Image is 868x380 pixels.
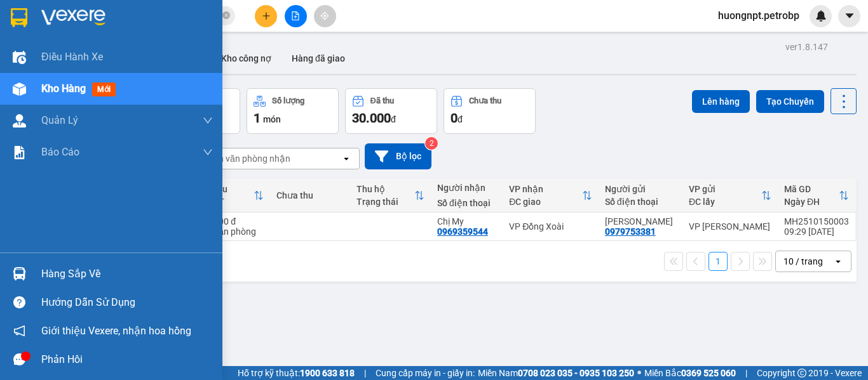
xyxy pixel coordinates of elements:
[41,112,78,128] span: Quản Lý
[833,256,843,266] svg: open
[784,226,849,237] div: 09:29 [DATE]
[356,197,414,207] div: Trạng thái
[469,96,501,105] div: Chưa thu
[844,10,855,22] span: caret-down
[815,10,827,22] img: icon-new-feature
[605,197,676,207] div: Số điện thoại
[783,255,823,268] div: 10 / trang
[689,197,761,207] div: ĐC lấy
[41,323,191,339] span: Giới thiệu Vexere, nhận hoa hồng
[518,368,634,378] strong: 0708 023 035 - 0935 103 250
[201,216,264,226] div: 30.000 đ
[13,353,25,365] span: message
[708,8,810,23] span: huongnpt.petrobp
[503,179,598,213] th: Toggle SortBy
[370,96,394,105] div: Đã thu
[356,184,414,194] div: Thu hộ
[281,43,355,74] button: Hàng đã giao
[247,88,339,134] button: Số lượng1món
[376,366,475,380] span: Cung cấp máy in - giấy in:
[644,366,736,380] span: Miền Bắc
[689,184,761,194] div: VP gửi
[314,5,336,27] button: aim
[41,350,213,369] div: Phản hồi
[272,96,304,105] div: Số lượng
[285,5,307,27] button: file-add
[11,8,27,27] img: logo-vxr
[605,184,676,194] div: Người gửi
[345,88,437,134] button: Đã thu30.000đ
[637,370,641,376] span: ⚪️
[437,216,496,226] div: Chị My
[425,137,438,150] sup: 2
[709,252,728,271] button: 1
[222,10,230,22] span: close-circle
[745,366,747,380] span: |
[682,179,778,213] th: Toggle SortBy
[238,366,355,380] span: Hỗ trợ kỹ thuật:
[784,216,849,226] div: MH2510150003
[605,226,656,237] div: 0979753381
[263,114,281,124] span: món
[203,147,213,157] span: down
[201,184,254,194] div: Đã thu
[92,82,116,96] span: mới
[509,197,581,207] div: ĐC giao
[391,114,396,124] span: đ
[784,197,839,207] div: Ngày ĐH
[509,221,592,232] div: VP Đồng Xoài
[784,184,839,194] div: Mã GD
[605,216,676,226] div: Ngọc Lan
[451,110,458,126] span: 0
[41,49,103,65] span: Điều hành xe
[689,221,771,232] div: VP [PERSON_NAME]
[681,368,736,378] strong: 0369 525 060
[437,226,488,237] div: 0969359544
[350,179,431,213] th: Toggle SortBy
[291,11,300,20] span: file-add
[785,40,828,54] div: ver 1.8.147
[458,114,463,124] span: đ
[41,82,86,95] span: Kho hàng
[254,110,261,126] span: 1
[13,267,26,280] img: warehouse-icon
[41,265,213,284] div: Hàng sắp về
[276,190,344,200] div: Chưa thu
[203,115,213,126] span: down
[13,114,26,128] img: warehouse-icon
[262,11,271,20] span: plus
[437,183,496,193] div: Người nhận
[300,368,355,378] strong: 1900 633 818
[201,197,254,207] div: HTTT
[692,90,750,113] button: Lên hàng
[201,226,264,237] div: Tại văn phòng
[211,43,281,74] button: Kho công nợ
[352,110,391,126] span: 30.000
[13,296,25,308] span: question-circle
[509,184,581,194] div: VP nhận
[365,143,431,169] button: Bộ lọc
[797,369,806,377] span: copyright
[203,152,290,165] div: Chọn văn phòng nhận
[255,5,277,27] button: plus
[222,11,230,19] span: close-circle
[194,179,270,213] th: Toggle SortBy
[838,5,860,27] button: caret-down
[13,51,26,64] img: warehouse-icon
[444,88,536,134] button: Chưa thu0đ
[13,146,26,159] img: solution-icon
[41,293,213,312] div: Hướng dẫn sử dụng
[320,11,329,20] span: aim
[778,179,855,213] th: Toggle SortBy
[13,325,25,337] span: notification
[364,366,366,380] span: |
[41,144,79,160] span: Báo cáo
[756,90,824,113] button: Tạo Chuyến
[437,198,496,208] div: Số điện thoại
[341,154,351,164] svg: open
[13,82,26,96] img: warehouse-icon
[478,366,634,380] span: Miền Nam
